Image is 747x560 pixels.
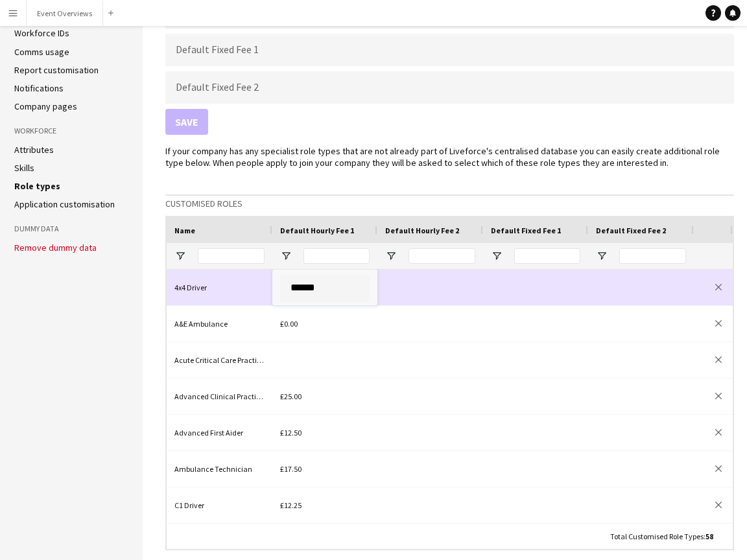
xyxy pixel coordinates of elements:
div: Acute Critical Care Practitioner (ACCP) [167,342,272,378]
span: Default Hourly Fee 1 [280,226,354,235]
div: Ambulance Technician [167,451,272,487]
h3: Workforce [14,125,128,137]
input: Default Fixed Fee 1 Filter Input [514,248,580,264]
input: Default Hourly Fee 1 Filter Input [303,248,370,264]
div: : [610,524,713,549]
button: Open Filter Menu [385,250,397,262]
span: Default Hourly Fee 2 [385,226,459,235]
span: Default Fixed Fee 1 [491,226,561,235]
a: Company pages [14,100,77,112]
h3: Customised roles [165,198,734,209]
div: A&E Ambulance [167,306,272,342]
input: Name Filter Input [198,248,265,264]
div: £17.50 [272,451,377,487]
a: Report customisation [14,64,99,76]
h3: Dummy Data [14,223,128,235]
input: Default Hourly Fee 2 Filter Input [409,248,475,264]
span: Name [174,226,195,235]
div: £0.00 [272,306,377,342]
input: Default Fixed Fee 2 Filter Input [619,248,686,264]
span: Total Customised Role Types [610,531,704,541]
button: Open Filter Menu [280,250,292,262]
div: 4x4 Driver [167,270,272,305]
div: Advanced First Aider [167,415,272,450]
div: Advanced Clinical Practitioner (ACP) [167,379,272,414]
button: Open Filter Menu [491,250,503,262]
button: Open Filter Menu [596,250,608,262]
button: Event Overviews [27,1,103,26]
p: If your company has any specialist role types that are not already part of Liveforce's centralise... [165,145,734,169]
div: £12.50 [272,415,377,450]
a: Workforce IDs [14,27,69,39]
div: C1 Driver [167,487,272,523]
a: Attributes [14,144,54,156]
div: £25.00 [272,379,377,414]
span: 58 [705,531,713,541]
a: Comms usage [14,46,69,58]
span: Default Fixed Fee 2 [596,226,666,235]
a: Application customisation [14,198,115,210]
button: Open Filter Menu [174,250,186,262]
a: Role types [14,180,60,192]
div: £12.25 [272,487,377,523]
button: Remove dummy data [14,242,97,253]
a: Skills [14,162,34,174]
a: Notifications [14,82,64,94]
